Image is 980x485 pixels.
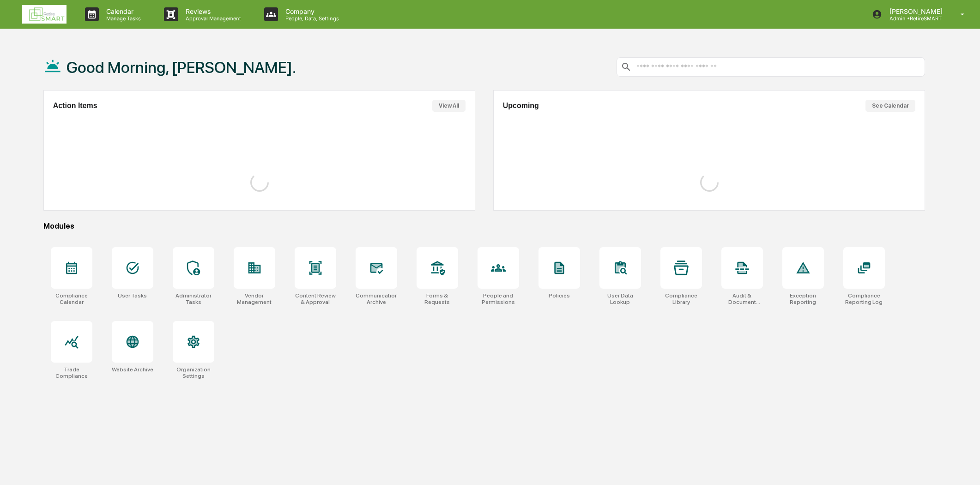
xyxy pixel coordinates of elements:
div: Forms & Requests [417,292,458,305]
p: Company [278,7,344,15]
h1: Good Morning, [PERSON_NAME]. [67,58,296,77]
h2: Action Items [53,102,97,110]
p: [PERSON_NAME] [882,7,947,15]
div: User Data Lookup [599,292,641,305]
div: Modules [43,222,926,230]
div: Policies [549,292,570,299]
div: Administrator Tasks [173,292,214,305]
div: Compliance Reporting Log [843,292,885,305]
p: Manage Tasks [99,15,145,22]
div: Audit & Document Logs [721,292,763,305]
button: View All [432,100,466,112]
div: Organization Settings [173,366,214,379]
div: People and Permissions [478,292,519,305]
p: Calendar [99,7,145,15]
p: Admin • RetireSMART [882,15,947,22]
div: Content Review & Approval [295,292,336,305]
p: Reviews [178,7,246,15]
p: People, Data, Settings [278,15,344,22]
div: Exception Reporting [782,292,824,305]
div: Compliance Calendar [51,292,92,305]
div: Trade Compliance [51,366,92,379]
div: User Tasks [118,292,147,299]
div: Website Archive [112,366,153,373]
div: Compliance Library [660,292,702,305]
img: logo [22,5,67,24]
div: Vendor Management [234,292,275,305]
p: Approval Management [178,15,246,22]
div: Communications Archive [356,292,397,305]
h2: Upcoming [503,102,539,110]
button: See Calendar [865,100,915,112]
